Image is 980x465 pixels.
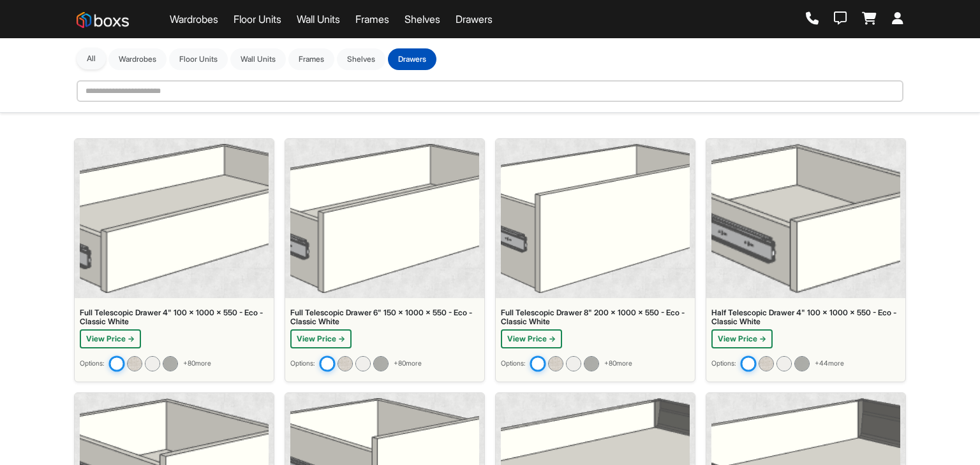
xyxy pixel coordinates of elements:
button: Wall Units [230,48,286,70]
a: Half Telescopic Drawer 4" 100 x 1000 x 550 - Eco - Classic WhiteHalf Telescopic Drawer 4" 100 x 1... [706,138,906,382]
a: Full Telescopic Drawer 4" 100 x 1000 x 550 - Eco - Classic WhiteFull Telescopic Drawer 4" 100 x 1... [74,138,274,382]
img: Half Telescopic Drawer 4" 100 x 1000 x 550 - Eco - Classic White [711,144,900,293]
button: View Price → [501,329,562,348]
a: Login [892,12,903,26]
a: Wall Units [297,11,340,27]
img: Full Telescopic Drawer 8" 200 x 1000 x 550 - Eco - Classic White [530,355,546,371]
img: Half Telescopic Drawer 4" 100 x 1000 x 550 - Architect - Graphite [794,356,810,371]
img: Full Telescopic Drawer 4" 100 x 1000 x 550 - Architect - Ivory White [145,356,160,371]
a: Full Telescopic Drawer 8" 200 x 1000 x 550 - Eco - Classic WhiteFull Telescopic Drawer 8" 200 x 1... [495,138,695,382]
button: Drawers [388,48,436,70]
small: Options: [501,359,525,369]
button: View Price → [711,329,773,348]
button: Shelves [337,48,385,70]
span: + 80 more [604,359,632,369]
img: Full Telescopic Drawer 4" 100 x 1000 x 550 - Eco - Classic White [108,355,124,371]
img: Full Telescopic Drawer 8" 200 x 1000 x 550 - Eco - Classic White [501,144,690,293]
img: Full Telescopic Drawer 6" 150 x 1000 x 550 - Architect - Graphite [373,356,389,371]
span: + 44 more [815,359,844,369]
img: Half Telescopic Drawer 4" 100 x 1000 x 550 - Eco - Classic White [740,355,756,371]
small: Options: [80,359,104,369]
img: Full Telescopic Drawer 8" 200 x 1000 x 550 - Prime - Linen [548,356,563,371]
img: Full Telescopic Drawer 6" 150 x 1000 x 550 - Architect - Ivory White [355,356,371,371]
a: Drawers [456,11,493,27]
img: Half Telescopic Drawer 4" 100 x 1000 x 550 - Architect - Ivory White [776,356,792,371]
button: Frames [288,48,334,70]
span: + 80 more [394,359,422,369]
a: Floor Units [234,11,281,27]
img: Boxs Store logo [77,12,129,28]
a: Wardrobes [170,11,218,27]
img: Full Telescopic Drawer 6" 150 x 1000 x 550 - Eco - Classic White [290,144,479,293]
button: View Price → [80,329,141,348]
button: Wardrobes [108,48,167,70]
img: Full Telescopic Drawer 8" 200 x 1000 x 550 - Architect - Ivory White [566,356,581,371]
small: Options: [711,359,736,369]
div: Full Telescopic Drawer 4" 100 x 1000 x 550 - Eco - Classic White [80,308,269,327]
img: Full Telescopic Drawer 6" 150 x 1000 x 550 - Prime - Linen [338,356,353,371]
img: Full Telescopic Drawer 8" 200 x 1000 x 550 - Architect - Graphite [584,356,599,371]
button: All [77,48,106,69]
img: Full Telescopic Drawer 4" 100 x 1000 x 550 - Prime - Linen [127,356,142,371]
img: Full Telescopic Drawer 4" 100 x 1000 x 550 - Architect - Graphite [163,356,178,371]
img: Half Telescopic Drawer 4" 100 x 1000 x 550 - Prime - Linen [759,356,774,371]
div: Half Telescopic Drawer 4" 100 x 1000 x 550 - Eco - Classic White [711,308,900,327]
span: + 80 more [183,359,211,369]
a: Frames [355,11,389,27]
img: Full Telescopic Drawer 6" 150 x 1000 x 550 - Eco - Classic White [319,355,335,371]
img: Full Telescopic Drawer 4" 100 x 1000 x 550 - Eco - Classic White [80,144,269,293]
a: Shelves [405,11,440,27]
small: Options: [290,359,315,369]
button: View Price → [290,329,352,348]
div: Full Telescopic Drawer 6" 150 x 1000 x 550 - Eco - Classic White [290,308,479,327]
a: Full Telescopic Drawer 6" 150 x 1000 x 550 - Eco - Classic WhiteFull Telescopic Drawer 6" 150 x 1... [285,138,485,382]
button: Floor Units [169,48,228,70]
div: Full Telescopic Drawer 8" 200 x 1000 x 550 - Eco - Classic White [501,308,690,327]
